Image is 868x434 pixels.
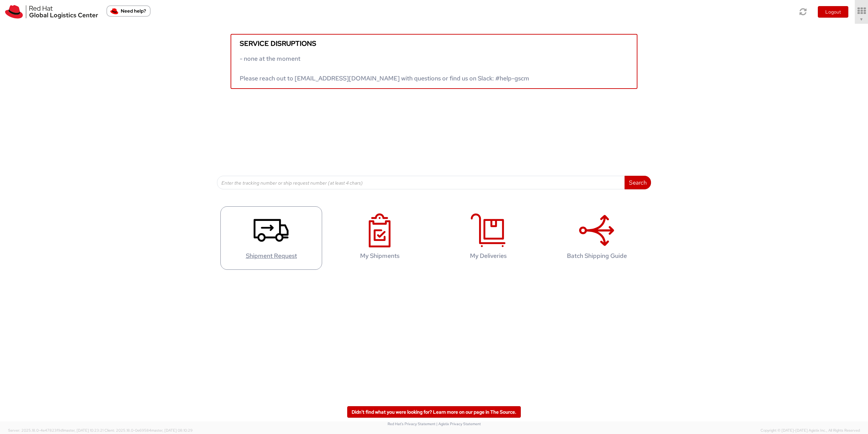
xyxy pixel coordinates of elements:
a: Shipment Request [220,206,322,270]
button: Logout [818,6,848,18]
a: Service disruptions - none at the moment Please reach out to [EMAIL_ADDRESS][DOMAIN_NAME] with qu... [231,34,637,89]
h5: Service disruptions [240,40,628,47]
h4: Shipment Request [228,252,315,259]
span: Client: 2025.18.0-0e69584 [104,428,193,433]
span: ▼ [860,17,864,22]
input: Enter the tracking number or ship request number (at least 4 chars) [217,176,625,189]
a: | Agistix Privacy Statement [436,421,481,426]
span: Copyright © [DATE]-[DATE] Agistix Inc., All Rights Reserved [761,428,860,433]
span: Server: 2025.18.0-4e47823f9d1 [8,428,103,433]
img: rh-logistics-00dfa346123c4ec078e1.svg [5,5,98,19]
span: master, [DATE] 08:10:29 [151,428,193,433]
a: Batch Shipping Guide [546,206,648,270]
a: My Shipments [329,206,431,270]
button: Need help? [106,5,151,17]
h4: My Deliveries [445,252,532,259]
a: My Deliveries [437,206,539,270]
span: master, [DATE] 10:23:21 [63,428,103,433]
button: Search [625,176,651,189]
a: Didn't find what you were looking for? Learn more on our page in The Source. [347,406,521,418]
h4: My Shipments [336,252,423,259]
a: Red Hat's Privacy Statement [388,421,435,426]
span: - none at the moment Please reach out to [EMAIL_ADDRESS][DOMAIN_NAME] with questions or find us o... [240,55,529,82]
h4: Batch Shipping Guide [553,252,640,259]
